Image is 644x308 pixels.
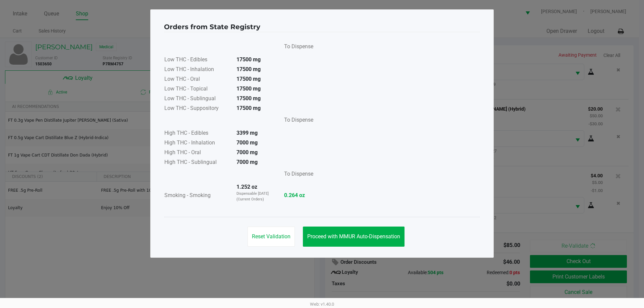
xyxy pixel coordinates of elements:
[236,184,257,190] strong: 1.252 oz
[236,76,261,82] strong: 17500 mg
[279,114,314,129] td: To Dispense
[236,56,261,63] strong: 17500 mg
[164,104,231,114] td: Low THC - Suppository
[164,158,231,168] td: High THC - Sublingual
[236,130,258,136] strong: 3399 mg
[236,66,261,72] strong: 17500 mg
[164,94,231,104] td: Low THC - Sublingual
[252,233,290,240] span: Reset Validation
[164,183,231,209] td: Smoking - Smoking
[236,159,258,165] strong: 7000 mg
[307,233,400,240] span: Proceed with MMUR Auto-Dispensation
[164,84,231,94] td: Low THC - Topical
[164,22,260,32] h4: Orders from State Registry
[248,227,295,247] button: Reset Validation
[310,302,334,307] span: Web: v1.40.0
[279,168,314,183] td: To Dispense
[236,139,258,146] strong: 7000 mg
[284,191,313,199] strong: 0.264 oz
[164,148,231,158] td: High THC - Oral
[236,191,273,202] p: Dispensable [DATE] (Current Orders)
[303,227,405,247] button: Proceed with MMUR Auto-Dispensation
[164,65,231,75] td: Low THC - Inhalation
[164,138,231,148] td: High THC - Inhalation
[279,40,314,55] td: To Dispense
[236,95,261,102] strong: 17500 mg
[236,149,258,156] strong: 7000 mg
[164,75,231,84] td: Low THC - Oral
[164,55,231,65] td: Low THC - Edibles
[236,85,261,92] strong: 17500 mg
[236,105,261,111] strong: 17500 mg
[164,129,231,138] td: High THC - Edibles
